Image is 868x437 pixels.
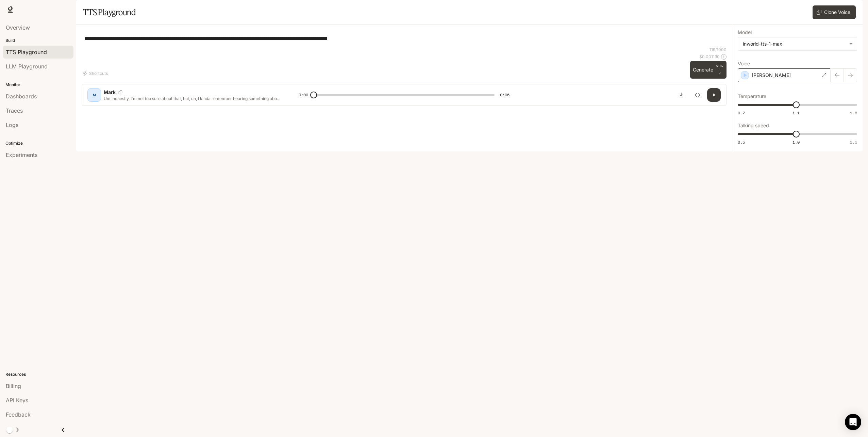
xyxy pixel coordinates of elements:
p: Model [738,30,752,35]
span: 0.7 [738,110,745,116]
button: Copy Voice ID [116,90,125,94]
p: $ 0.001190 [699,54,720,60]
p: Mark [104,89,116,96]
div: M [89,90,100,100]
span: 0.5 [738,139,745,145]
button: GenerateCTRL +⏎ [690,61,727,79]
p: ⏎ [716,64,724,76]
span: 1.5 [850,139,857,145]
p: Voice [738,61,750,66]
p: Talking speed [738,123,769,128]
p: CTRL + [716,64,724,72]
h1: TTS Playground [83,5,136,19]
span: 0:06 [500,92,510,98]
span: 1.5 [850,110,857,116]
button: Download audio [674,88,688,102]
div: inworld-tts-1-max [743,41,846,47]
span: 1.1 [792,110,800,116]
button: Inspect [691,88,704,102]
div: inworld-tts-1-max [738,37,857,50]
button: Shortcuts [82,68,111,79]
button: Clone Voice [813,5,856,19]
p: 119 / 1000 [710,47,727,52]
div: Open Intercom Messenger [845,414,861,430]
span: 0:00 [299,92,308,98]
p: Temperature [738,94,766,99]
p: [PERSON_NAME] [752,72,791,79]
p: Um, honestly, I'm not too sure about that, but, uh, I kinda remember hearing something about it o... [104,96,282,101]
span: 1.0 [792,139,800,145]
